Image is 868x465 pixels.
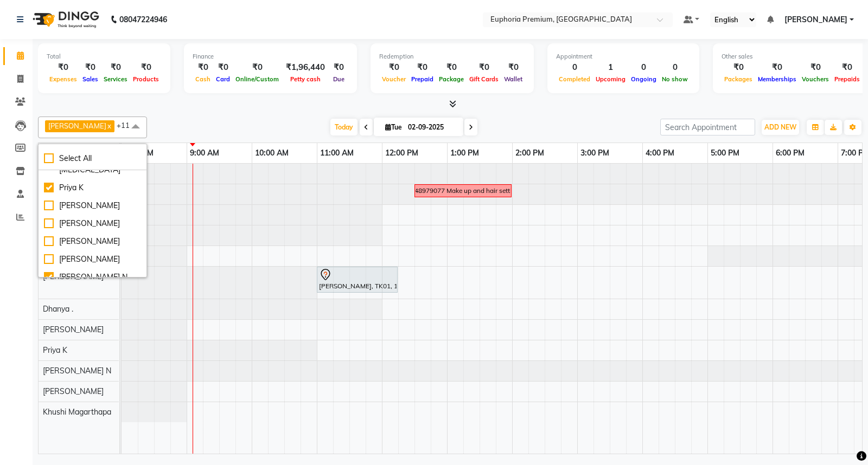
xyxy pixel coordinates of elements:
[233,75,282,83] span: Online/Custom
[436,61,467,74] div: ₹0
[43,272,104,281] span: [PERSON_NAME]
[660,119,755,135] input: Search Appointment
[44,200,141,211] div: [PERSON_NAME]
[329,61,348,74] div: ₹0
[117,121,138,130] span: +11
[43,386,104,396] span: [PERSON_NAME]
[288,75,323,83] span: Petty cash
[556,61,593,74] div: 0
[106,121,111,130] a: x
[318,268,397,291] div: [PERSON_NAME], TK01, 11:00 AM-12:15 PM, EP-Sports Massage (Oil) 45+15
[43,366,111,376] span: [PERSON_NAME] N
[407,186,519,196] div: 7348979077 Make up and hair setting
[722,61,755,74] div: ₹0
[379,75,409,83] span: Voucher
[448,145,482,161] a: 1:00 PM
[44,182,141,193] div: Priya K
[80,61,101,74] div: ₹0
[643,145,677,161] a: 4:00 PM
[773,145,807,161] a: 6:00 PM
[379,61,409,74] div: ₹0
[832,75,863,83] span: Prepaids
[101,61,130,74] div: ₹0
[193,52,348,61] div: Finance
[44,254,141,265] div: [PERSON_NAME]
[44,218,141,229] div: [PERSON_NAME]
[659,75,691,83] span: No show
[330,119,358,135] span: Today
[379,52,525,61] div: Redemption
[213,75,233,83] span: Card
[501,61,525,74] div: ₹0
[832,61,863,74] div: ₹0
[405,119,459,135] input: 2025-09-02
[593,75,628,83] span: Upcoming
[467,75,501,83] span: Gift Cards
[47,52,162,61] div: Total
[43,407,111,417] span: Khushi Magarthapa
[130,75,162,83] span: Products
[409,61,436,74] div: ₹0
[436,75,467,83] span: Package
[382,145,421,161] a: 12:00 PM
[409,75,436,83] span: Prepaid
[708,145,742,161] a: 5:00 PM
[187,145,222,161] a: 9:00 AM
[799,61,832,74] div: ₹0
[44,272,141,283] div: [PERSON_NAME] N
[382,123,405,131] span: Tue
[799,75,832,83] span: Vouchers
[659,61,691,74] div: 0
[556,52,691,61] div: Appointment
[213,61,233,74] div: ₹0
[233,61,282,74] div: ₹0
[317,145,356,161] a: 11:00 AM
[628,75,659,83] span: Ongoing
[193,75,213,83] span: Cash
[28,4,102,35] img: logo
[282,61,329,74] div: ₹1,96,440
[628,61,659,74] div: 0
[101,75,130,83] span: Services
[44,153,141,164] div: Select All
[193,61,213,74] div: ₹0
[48,121,106,130] span: [PERSON_NAME]
[593,61,628,74] div: 1
[467,61,501,74] div: ₹0
[755,61,799,74] div: ₹0
[47,75,80,83] span: Expenses
[513,145,547,161] a: 2:00 PM
[47,61,80,74] div: ₹0
[43,304,73,314] span: Dhanya .
[764,123,796,131] span: ADD NEW
[722,75,755,83] span: Packages
[330,75,347,83] span: Due
[784,14,847,25] span: [PERSON_NAME]
[578,145,612,161] a: 3:00 PM
[130,61,162,74] div: ₹0
[762,120,799,135] button: ADD NEW
[119,4,167,35] b: 08047224946
[43,325,104,334] span: [PERSON_NAME]
[43,345,67,355] span: Priya K
[252,145,291,161] a: 10:00 AM
[80,75,101,83] span: Sales
[501,75,525,83] span: Wallet
[755,75,799,83] span: Memberships
[556,75,593,83] span: Completed
[44,236,141,247] div: [PERSON_NAME]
